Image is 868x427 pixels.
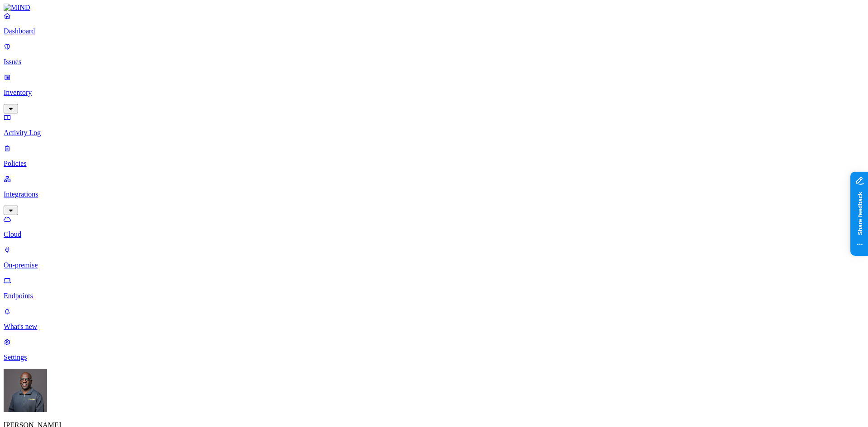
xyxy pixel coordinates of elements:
[4,277,864,300] a: Endpoints
[4,338,864,361] a: Settings
[4,58,864,66] p: Issues
[4,160,864,168] p: Policies
[4,190,864,198] p: Integrations
[4,27,864,35] p: Dashboard
[4,42,864,66] a: Issues
[4,353,864,361] p: Settings
[4,4,30,12] img: MIND
[4,369,47,412] img: Gregory Thomas
[4,73,864,112] a: Inventory
[4,230,864,239] p: Cloud
[4,113,864,137] a: Activity Log
[4,129,864,137] p: Activity Log
[4,261,864,269] p: On-premise
[4,12,864,35] a: Dashboard
[4,144,864,168] a: Policies
[4,175,864,214] a: Integrations
[4,215,864,239] a: Cloud
[4,89,864,97] p: Inventory
[4,307,864,331] a: What's new
[4,323,864,331] p: What's new
[4,292,864,300] p: Endpoints
[4,4,864,12] a: MIND
[4,246,864,269] a: On-premise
